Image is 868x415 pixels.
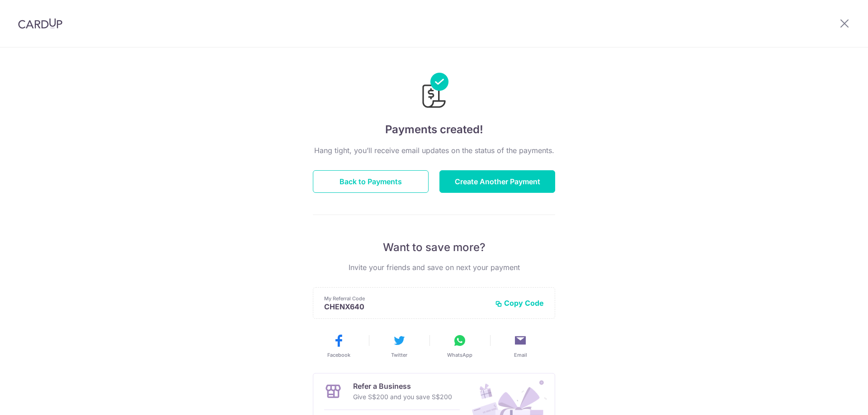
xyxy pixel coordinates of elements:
[327,351,350,359] span: Facebook
[313,121,555,138] h4: Payments created!
[324,295,488,302] p: My Referral Code
[313,262,555,273] p: Invite your friends and save on next your payment
[420,73,448,111] img: Payments
[391,351,407,359] span: Twitter
[447,351,472,359] span: WhatsApp
[313,240,555,255] p: Want to save more?
[812,388,859,410] iframe: 打开一个小组件，您可以在其中找到更多信息
[324,302,488,311] p: CHENX640
[353,381,452,392] p: Refer a Business
[494,333,547,359] button: Email
[313,145,555,156] p: Hang tight, you’ll receive email updates on the status of the payments.
[18,18,62,29] img: CardUp
[433,333,486,359] button: WhatsApp
[313,170,429,193] button: Back to Payments
[514,351,527,359] span: Email
[312,333,365,359] button: Facebook
[495,298,544,308] button: Copy Code
[373,333,426,359] button: Twitter
[439,170,555,193] button: Create Another Payment
[353,392,452,402] p: Give S$200 and you save S$200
